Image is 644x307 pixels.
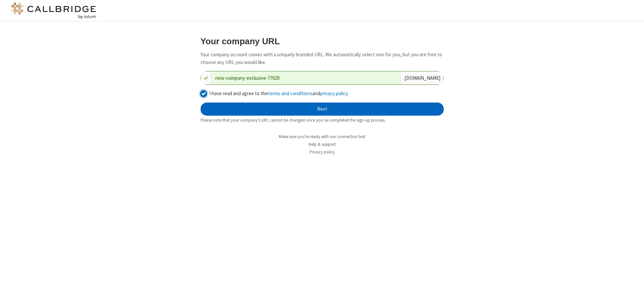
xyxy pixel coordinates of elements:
[310,149,335,155] a: Privacy policy
[309,141,336,147] a: Help & support
[201,51,444,66] p: Your company account comes with a uniquely branded URL. We automatically select one for you, but ...
[211,71,400,84] input: Company URL
[268,90,312,97] a: terms and conditions
[201,103,444,116] button: Next
[201,117,444,123] div: Please note that your company's URL cannot be changed once you’ve completed the sign-up process.
[320,90,347,97] a: privacy policy
[400,71,443,84] div: . [DOMAIN_NAME]
[209,90,444,98] label: I have read and agree to the and .
[279,134,365,139] a: Make sure you're ready with our connection test
[10,3,97,19] img: logo@2x.png
[201,37,444,46] h3: Your company URL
